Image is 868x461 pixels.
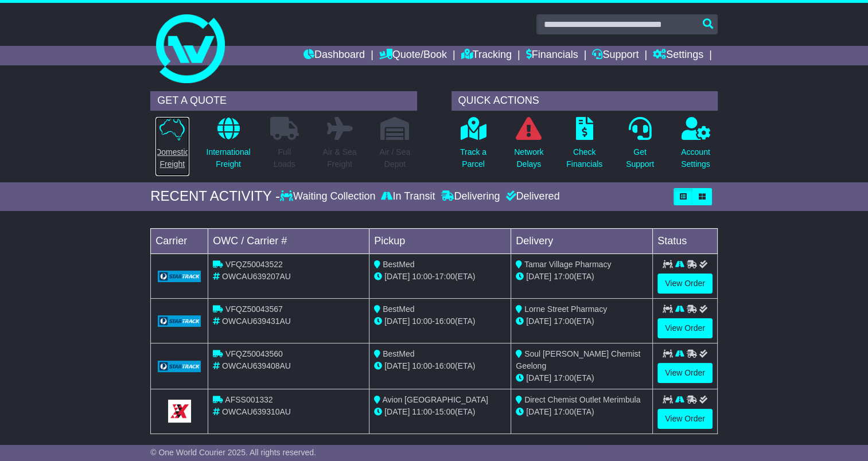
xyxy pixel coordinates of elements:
[270,146,299,170] p: Full Loads
[225,304,283,314] span: VFQZ50043567
[516,372,648,384] div: (ETA)
[412,317,432,326] span: 10:00
[158,315,201,327] img: GetCarrierServiceLogo
[524,260,611,269] span: Tamar Village Pharmacy
[461,46,512,65] a: Tracking
[516,315,648,327] div: (ETA)
[150,448,316,457] span: © One World Courier 2025. All rights reserved.
[435,361,455,370] span: 16:00
[384,317,410,326] span: [DATE]
[625,116,655,177] a: GetSupport
[412,361,432,370] span: 10:00
[524,395,640,404] span: Direct Chemist Outlet Merimbula
[516,349,640,370] span: Soul [PERSON_NAME] Chemist Geelong
[435,272,455,281] span: 17:00
[626,146,654,170] p: Get Support
[222,272,291,281] span: OWCAU639207AU
[460,146,486,170] p: Track a Parcel
[526,407,551,416] span: [DATE]
[383,349,414,358] span: BestMed
[374,271,506,283] div: - (ETA)
[554,407,574,416] span: 17:00
[451,91,718,111] div: QUICK ACTIONS
[205,116,251,177] a: InternationalFreight
[460,116,487,177] a: Track aParcel
[412,272,432,281] span: 10:00
[155,146,189,170] p: Domestic Freight
[150,91,417,111] div: GET A QUOTE
[150,188,280,205] div: RECENT ACTIVITY -
[322,146,356,170] p: Air & Sea Freight
[383,304,414,314] span: BestMed
[653,46,703,65] a: Settings
[374,406,506,418] div: - (ETA)
[384,407,410,416] span: [DATE]
[554,272,574,281] span: 17:00
[158,271,201,282] img: GetCarrierServiceLogo
[516,406,648,418] div: (ETA)
[503,190,559,203] div: Delivered
[526,272,551,281] span: [DATE]
[225,260,283,269] span: VFQZ50043522
[225,395,273,404] span: AFSS001332
[653,228,718,253] td: Status
[369,228,511,253] td: Pickup
[280,190,378,203] div: Waiting Collection
[151,228,208,253] td: Carrier
[155,116,189,177] a: DomesticFreight
[382,395,488,404] span: Avion [GEOGRAPHIC_DATA]
[657,274,713,294] a: View Order
[435,317,455,326] span: 16:00
[511,228,653,253] td: Delivery
[222,361,291,370] span: OWCAU639408AU
[378,190,438,203] div: In Transit
[412,407,432,416] span: 11:00
[303,46,365,65] a: Dashboard
[657,363,713,383] a: View Order
[524,304,607,314] span: Lorne Street Pharmacy
[384,272,410,281] span: [DATE]
[222,317,291,326] span: OWCAU639431AU
[681,146,710,170] p: Account Settings
[516,271,648,283] div: (ETA)
[526,317,551,326] span: [DATE]
[158,361,201,372] img: GetCarrierServiceLogo
[566,116,603,177] a: CheckFinancials
[657,318,713,338] a: View Order
[379,46,447,65] a: Quote/Book
[438,190,503,203] div: Delivering
[680,116,711,177] a: AccountSettings
[206,146,250,170] p: International Freight
[526,46,578,65] a: Financials
[374,315,506,327] div: - (ETA)
[657,409,713,429] a: View Order
[554,317,574,326] span: 17:00
[435,407,455,416] span: 15:00
[384,361,410,370] span: [DATE]
[566,146,602,170] p: Check Financials
[514,146,543,170] p: Network Delays
[554,373,574,382] span: 17:00
[208,228,369,253] td: OWC / Carrier #
[168,400,191,423] img: GetCarrierServiceLogo
[222,407,291,416] span: OWCAU639310AU
[225,349,283,358] span: VFQZ50043560
[526,373,551,382] span: [DATE]
[379,146,410,170] p: Air / Sea Depot
[513,116,544,177] a: NetworkDelays
[374,360,506,372] div: - (ETA)
[383,260,414,269] span: BestMed
[592,46,639,65] a: Support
